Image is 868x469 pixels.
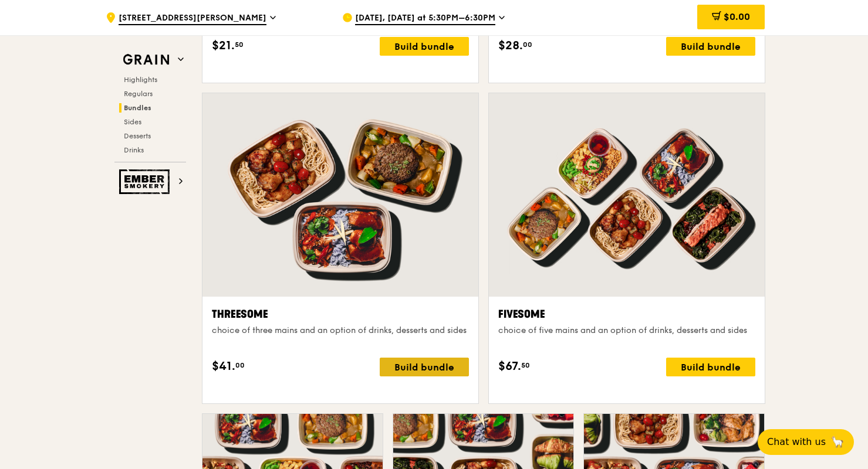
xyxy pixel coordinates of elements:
[119,169,173,194] img: Ember Smokery web logo
[124,90,153,98] span: Regulars
[380,358,469,376] div: Build bundle
[758,429,854,455] button: Chat with us🦙
[767,435,826,449] span: Chat with us
[124,132,151,140] span: Desserts
[124,118,141,126] span: Sides
[498,358,521,375] span: $67.
[666,358,755,376] div: Build bundle
[498,306,755,322] div: Fivesome
[830,435,845,449] span: 🦙
[523,40,532,49] span: 00
[212,325,469,337] div: choice of three mains and an option of drinks, desserts and sides
[355,12,495,25] span: [DATE], [DATE] at 5:30PM–6:30PM
[498,37,523,55] span: $28.
[521,361,530,370] span: 50
[235,40,244,49] span: 50
[124,76,157,84] span: Highlights
[666,37,755,56] div: Build bundle
[380,37,469,56] div: Build bundle
[124,104,151,112] span: Bundles
[724,11,750,22] span: $0.00
[124,146,144,154] span: Drinks
[212,37,235,55] span: $21.
[212,306,469,322] div: Threesome
[212,358,235,375] span: $41.
[235,361,245,370] span: 00
[119,49,173,70] img: Grain web logo
[498,325,755,337] div: choice of five mains and an option of drinks, desserts and sides
[119,12,266,25] span: [STREET_ADDRESS][PERSON_NAME]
